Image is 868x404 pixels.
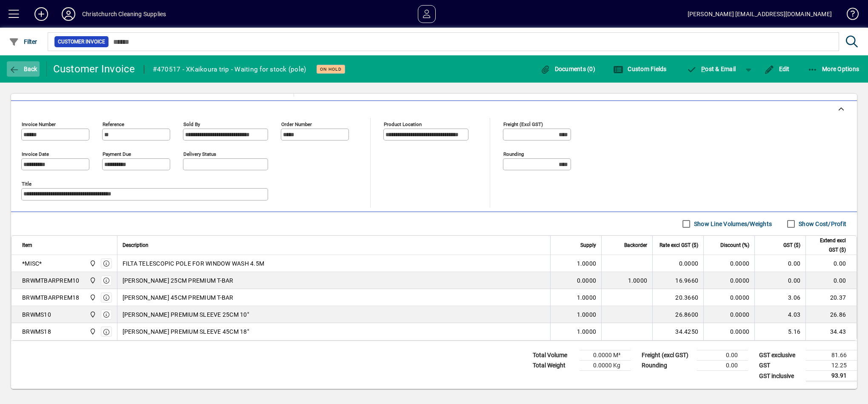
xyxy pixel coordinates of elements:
mat-label: Reference [103,121,124,127]
td: 0.00 [697,361,748,371]
td: 0.00 [697,350,748,361]
td: 3.06 [754,289,805,306]
span: Rate excl GST ($) [660,241,698,250]
span: [PERSON_NAME] 25CM PREMIUM T-BAR [123,276,234,285]
label: Show Cost/Profit [797,220,846,228]
span: Christchurch Cleaning Supplies Ltd [87,327,97,336]
td: Total Volume [528,350,580,361]
td: 0.0000 Kg [580,361,631,371]
span: Extend excl GST ($) [811,236,846,255]
div: Christchurch Cleaning Supplies [82,7,166,21]
span: 1.0000 [577,293,597,302]
span: Christchurch Cleaning Supplies Ltd [87,293,97,302]
mat-label: Delivery status [183,151,216,157]
button: Custom Fields [611,61,669,77]
td: 0.00 [805,272,857,289]
span: [PERSON_NAME] PREMIUM SLEEVE 45CM 18" [123,327,249,336]
td: 0.0000 M³ [580,350,631,361]
span: Edit [764,66,790,72]
span: Customer Invoice [58,37,105,46]
button: Filter [7,34,40,49]
td: 20.37 [805,289,857,306]
td: 93.91 [806,371,857,381]
td: 81.66 [806,350,857,361]
span: FILTA TELESCOPIC POLE FOR WINDOW WASH 4.5M [123,259,265,268]
td: 26.86 [805,306,857,323]
td: 12.25 [806,361,857,371]
div: 26.8600 [658,310,698,319]
div: [PERSON_NAME] [EMAIL_ADDRESS][DOMAIN_NAME] [688,7,832,21]
mat-label: Invoice date [22,151,49,157]
button: More Options [805,61,862,77]
span: Filter [9,38,37,45]
td: 0.00 [754,255,805,272]
label: Show Line Volumes/Weights [692,220,772,228]
a: Knowledge Base [840,2,857,29]
td: 0.0000 [703,272,754,289]
td: 0.00 [805,255,857,272]
button: Add [28,6,55,22]
span: 1.0000 [577,259,597,268]
mat-label: Payment due [103,151,131,157]
div: 34.4250 [658,327,698,336]
td: 0.0000 [703,306,754,323]
span: Discount (%) [720,241,749,250]
button: Documents (0) [538,61,597,77]
span: 0.0000 [577,276,597,285]
span: Documents (0) [540,66,595,72]
button: Post & Email [682,61,740,77]
button: Edit [762,61,792,77]
td: 0.0000 [703,255,754,272]
button: Profile [55,6,82,22]
span: P [701,66,705,72]
button: Back [7,61,40,77]
span: On hold [320,66,342,72]
span: Supply [580,241,596,250]
div: #470517 - XKaikoura trip - Waiting for stock (pole) [153,63,306,76]
div: Customer Invoice [53,62,135,76]
span: Christchurch Cleaning Supplies Ltd [87,276,97,285]
td: 0.00 [754,272,805,289]
td: 4.03 [754,306,805,323]
span: Backorder [624,241,647,250]
td: GST [755,361,806,371]
div: 0.0000 [658,259,698,268]
mat-label: Invoice number [22,121,56,127]
span: GST ($) [783,241,800,250]
div: BRWMS10 [22,310,51,319]
td: Freight (excl GST) [637,350,697,361]
span: [PERSON_NAME] 45CM PREMIUM T-BAR [123,293,234,302]
mat-label: Order number [281,121,312,127]
span: Back [9,66,37,72]
span: Description [123,241,148,250]
mat-label: Sold by [183,121,200,127]
span: [PERSON_NAME] PREMIUM SLEEVE 25CM 10" [123,310,249,319]
span: Christchurch Cleaning Supplies Ltd [87,259,97,268]
span: Christchurch Cleaning Supplies Ltd [87,310,97,319]
span: ost & Email [687,66,736,72]
span: 1.0000 [577,327,597,336]
mat-label: Freight (excl GST) [503,121,543,127]
div: BRWMTBARPREM10 [22,276,80,285]
td: GST inclusive [755,371,806,381]
td: Rounding [637,361,697,371]
span: Item [22,241,32,250]
span: Custom Fields [613,66,667,72]
td: 0.0000 [703,323,754,340]
mat-label: Rounding [503,151,524,157]
td: GST exclusive [755,350,806,361]
td: 0.0000 [703,289,754,306]
div: 16.9660 [658,276,698,285]
span: 1.0000 [577,310,597,319]
mat-label: Product location [384,121,422,127]
mat-label: Title [22,181,31,187]
td: 34.43 [805,323,857,340]
div: BRWMTBARPREM18 [22,293,80,302]
span: 1.0000 [628,276,648,285]
td: 5.16 [754,323,805,340]
div: BRWMS18 [22,327,51,336]
td: Total Weight [528,361,580,371]
div: 20.3660 [658,293,698,302]
span: More Options [808,66,859,72]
